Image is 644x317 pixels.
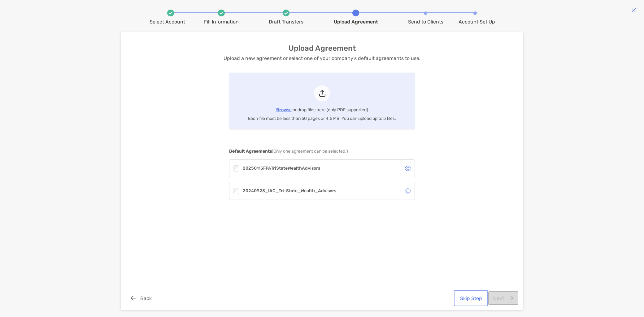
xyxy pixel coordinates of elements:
[459,19,495,25] div: Account Set Up
[334,19,378,25] div: Upload Agreement
[276,107,292,112] span: Browse
[293,107,368,112] span: or drag files here (only PDF supported)
[204,19,239,25] div: Fill Information
[229,149,272,154] b: Default Agreements
[269,19,303,25] div: Draft Transfers
[455,291,487,305] button: Skip Step
[284,12,288,15] img: white check
[408,19,443,25] div: Send to Clients
[126,291,156,305] button: Back
[243,188,336,193] p: 20240923_IAC_Tri-State_Wealth_Advisors
[248,116,396,121] span: Each file must be less than 50 pages or 4.5 MB. You can upload up to 5 files.
[229,147,415,155] p: (Only one agreement can be selected.)
[243,166,320,171] p: 20250115FPATriStateWealthAdvisors
[169,12,172,15] img: white check
[289,44,356,52] h3: Upload Agreement
[224,54,420,62] p: Upload a new agreement or select one of your company’s default agreements to use.
[631,8,636,13] img: close modal
[220,12,223,15] img: white check
[150,19,185,25] div: Select Account
[131,296,136,301] img: button icon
